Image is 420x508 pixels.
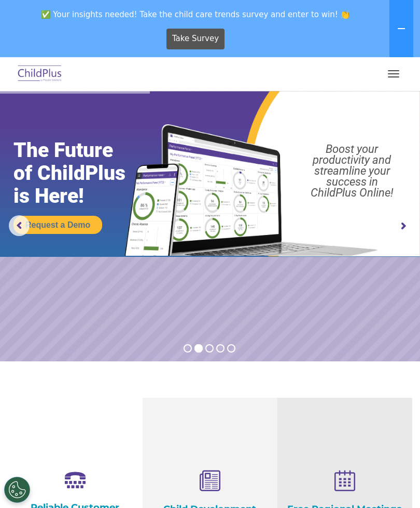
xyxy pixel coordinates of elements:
span: Take Survey [172,30,219,48]
rs-layer: The Future of ChildPlus is Here! [13,139,148,207]
img: ChildPlus by Procare Solutions [16,62,64,86]
a: Request a Demo [13,216,102,234]
rs-layer: Boost your productivity and streamline your success in ChildPlus Online! [290,144,414,198]
span: ✅ Your insights needed! Take the child care trends survey and enter to win! 👏 [4,4,387,24]
button: Cookies Settings [4,477,30,503]
a: Take Survey [166,29,225,49]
